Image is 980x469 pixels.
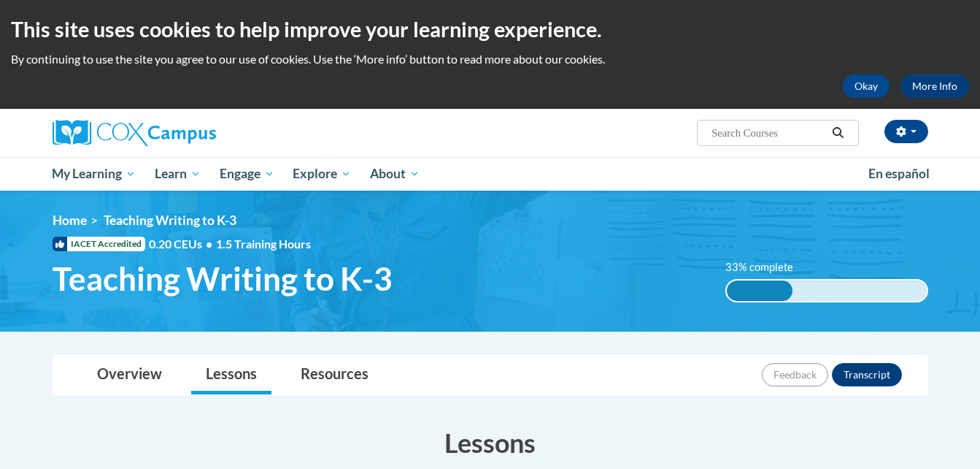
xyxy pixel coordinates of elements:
[832,363,902,386] button: Transcript
[155,165,201,183] span: Learn
[360,157,429,191] a: About
[827,124,849,142] button: Search
[727,281,792,301] div: 33% complete
[859,159,939,189] a: En español
[149,236,216,252] span: 0.20 CEUs
[53,120,216,146] img: Cox Campus
[710,124,827,142] input: Search Courses
[725,259,809,275] label: 33% complete
[762,363,828,386] button: Feedback
[900,75,969,98] a: More Info
[11,15,969,44] h2: This site uses cookies to help improve your learning experience.
[53,259,393,298] span: Teaching Writing to K-3
[53,237,145,251] span: IACET Accredited
[370,165,420,183] span: About
[31,157,950,191] div: Main menu
[11,51,969,67] p: By continuing to use the site you agree to our use of cookies. Use the ‘More info’ button to read...
[145,157,210,191] a: Learn
[286,356,383,394] a: Resources
[884,120,928,143] button: Account Settings
[206,237,212,251] span: •
[52,165,136,183] span: My Learning
[104,213,236,228] span: Teaching Writing to K-3
[283,157,360,191] a: Explore
[220,165,274,183] span: Engage
[53,120,330,146] a: Cox Campus
[293,165,351,183] span: Explore
[843,75,890,98] button: Okay
[210,157,284,191] a: Engage
[868,166,930,181] span: En español
[82,356,177,394] a: Overview
[216,237,311,251] span: 1.5 Training Hours
[191,356,271,394] a: Lessons
[43,157,146,191] a: My Learning
[53,424,928,461] h3: Lessons
[53,213,87,228] a: Home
